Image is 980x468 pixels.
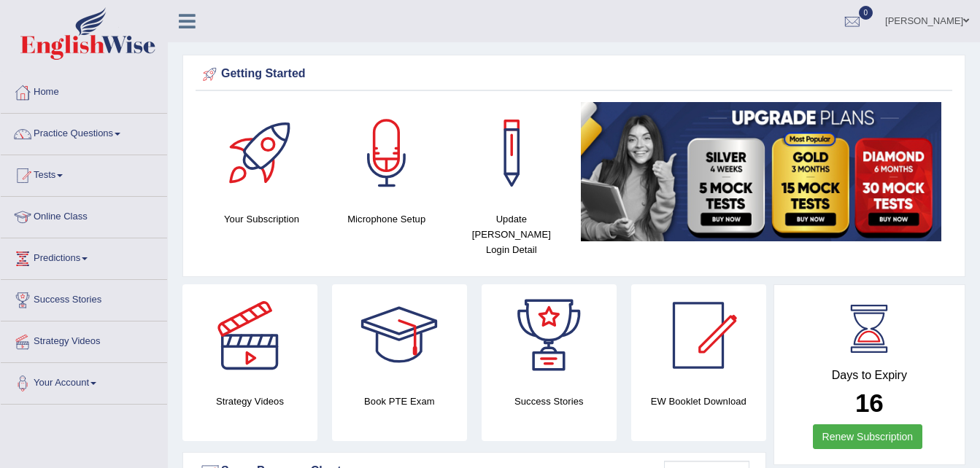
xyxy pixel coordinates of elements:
div: Getting Started [199,63,949,85]
a: Strategy Videos [1,321,167,358]
a: Renew Subscription [813,424,923,449]
b: 16 [855,389,884,417]
a: Home [1,72,167,109]
a: Predictions [1,238,167,275]
h4: Strategy Videos [182,394,317,409]
a: Success Stories [1,280,167,316]
a: Practice Questions [1,114,167,150]
h4: Your Subscription [207,211,317,227]
h4: Days to Expiry [790,369,949,382]
h4: Update [PERSON_NAME] Login Detail [456,211,566,257]
h4: Success Stories [482,394,617,409]
a: Your Account [1,363,167,399]
a: Online Class [1,197,167,233]
h4: EW Booklet Download [631,394,766,409]
img: small5.jpg [581,102,941,241]
a: Tests [1,155,167,192]
h4: Book PTE Exam [332,394,467,409]
h4: Microphone Setup [331,211,441,227]
span: 0 [859,6,873,20]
